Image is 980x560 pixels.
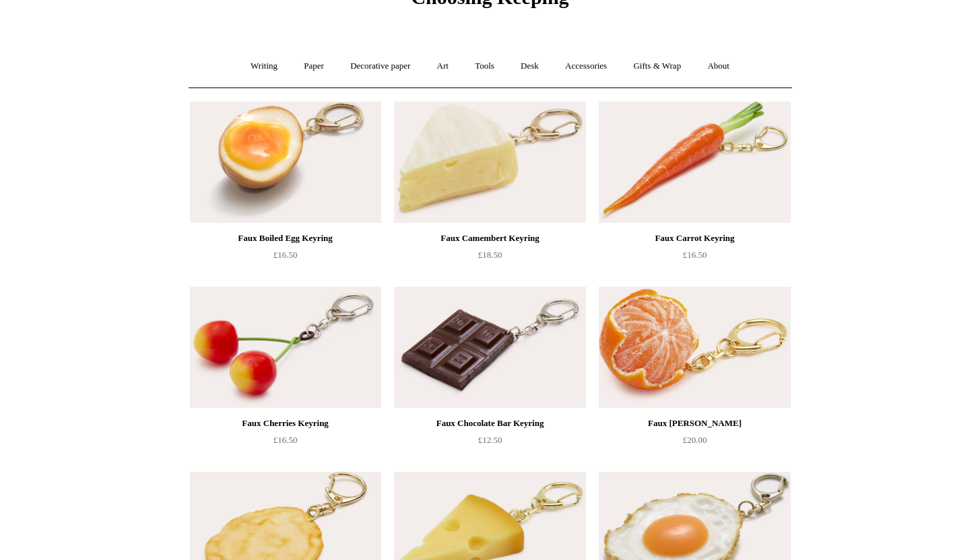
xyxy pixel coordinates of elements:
[190,287,381,408] a: Faux Cherries Keyring Faux Cherries Keyring
[190,415,381,470] a: Faux Cherries Keyring £16.50
[238,48,290,84] a: Writing
[190,102,381,223] img: Faux Boiled Egg Keyring
[599,415,790,470] a: Faux [PERSON_NAME] £20.00
[394,230,585,285] a: Faux Camembert Keyring £18.50
[599,287,790,408] a: Faux Clementine Keyring Faux Clementine Keyring
[683,435,707,445] span: £20.00
[193,230,378,246] div: Faux Boiled Egg Keyring
[193,415,378,431] div: Faux Cherries Keyring
[553,48,619,84] a: Accessories
[394,287,585,408] img: Faux Chocolate Bar Keyring
[599,102,790,223] img: Faux Carrot Keyring
[394,102,585,223] a: Faux Camembert Keyring Faux Camembert Keyring
[394,102,585,223] img: Faux Camembert Keyring
[394,415,585,470] a: Faux Chocolate Bar Keyring £12.50
[292,48,336,84] a: Paper
[695,48,742,84] a: About
[190,287,381,408] img: Faux Cherries Keyring
[509,48,551,84] a: Desk
[190,230,381,285] a: Faux Boiled Egg Keyring £16.50
[599,102,790,223] a: Faux Carrot Keyring Faux Carrot Keyring
[338,48,422,84] a: Decorative paper
[425,48,461,84] a: Art
[463,48,507,84] a: Tools
[602,230,787,246] div: Faux Carrot Keyring
[273,250,298,260] span: £16.50
[190,102,381,223] a: Faux Boiled Egg Keyring Faux Boiled Egg Keyring
[273,435,298,445] span: £16.50
[397,230,582,246] div: Faux Camembert Keyring
[599,230,790,285] a: Faux Carrot Keyring £16.50
[599,287,790,408] img: Faux Clementine Keyring
[683,250,707,260] span: £16.50
[394,287,585,408] a: Faux Chocolate Bar Keyring Faux Chocolate Bar Keyring
[397,415,582,431] div: Faux Chocolate Bar Keyring
[478,435,502,445] span: £12.50
[602,415,787,431] div: Faux [PERSON_NAME]
[621,48,693,84] a: Gifts & Wrap
[478,250,502,260] span: £18.50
